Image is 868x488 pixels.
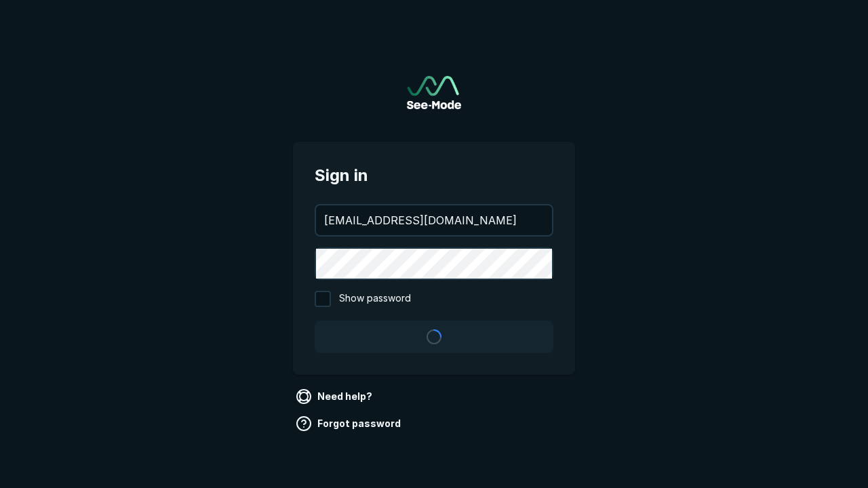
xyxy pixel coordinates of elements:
img: See-Mode Logo [407,76,461,109]
input: your@email.com [316,205,552,235]
span: Sign in [315,163,553,188]
a: Go to sign in [407,76,461,109]
a: Forgot password [293,413,406,434]
span: Show password [339,291,411,307]
a: Need help? [293,386,378,407]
